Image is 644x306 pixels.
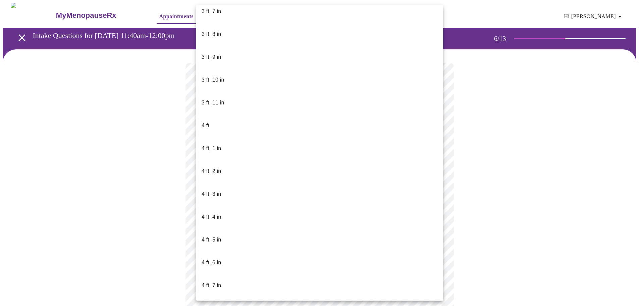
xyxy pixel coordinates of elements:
p: 4 ft, 2 in [202,167,221,175]
p: 4 ft, 4 in [202,213,221,221]
p: 4 ft, 3 in [202,190,221,198]
p: 3 ft, 7 in [202,7,221,15]
p: 4 ft [202,122,209,130]
p: 4 ft, 6 in [202,259,221,267]
p: 3 ft, 9 in [202,53,221,61]
p: 4 ft, 5 in [202,236,221,244]
p: 4 ft, 1 in [202,144,221,152]
p: 3 ft, 11 in [202,99,224,107]
p: 4 ft, 7 in [202,281,221,290]
p: 3 ft, 8 in [202,30,221,38]
p: 3 ft, 10 in [202,76,224,84]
